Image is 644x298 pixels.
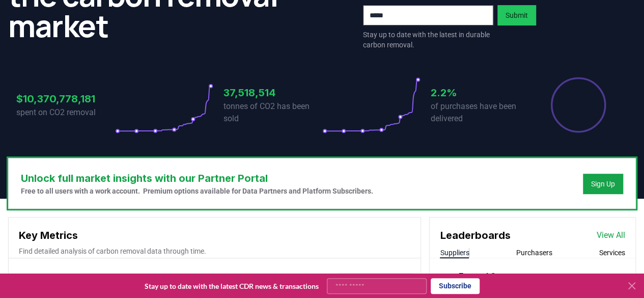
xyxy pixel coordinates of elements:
p: spent on CO2 removal [16,106,115,119]
h3: Leaderboards [440,228,510,243]
p: Stay up to date with the latest in durable carbon removal. [363,30,493,50]
p: tonnes of CO2 has been sold [223,100,322,125]
button: Suppliers [440,248,469,258]
h3: Key Metrics [19,228,410,243]
h3: Unlock full market insights with our Partner Portal [21,171,373,186]
h3: $10,370,778,181 [16,91,115,106]
p: Free to all users with a work account. Premium options available for Data Partners and Platform S... [21,186,373,196]
a: View All [597,229,625,241]
a: Exomad Green [458,270,512,283]
a: Sign Up [591,179,615,189]
p: Find detailed analysis of carbon removal data through time. [19,246,410,256]
h3: Total Sales [17,273,72,293]
div: Percentage of sales delivered [550,76,607,133]
button: Services [599,248,625,258]
p: of purchases have been delivered [431,100,529,125]
h3: 2.2% [431,85,529,100]
h3: 37,518,514 [223,85,322,100]
button: Submit [497,5,536,25]
button: Sign Up [583,174,623,194]
button: Purchasers [516,248,552,258]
